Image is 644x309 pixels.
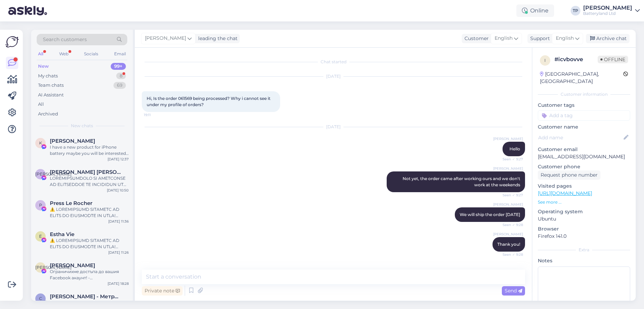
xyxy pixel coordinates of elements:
span: We will ship the order [DATE] [460,212,520,217]
span: С [39,296,42,301]
div: All [38,101,44,108]
span: [PERSON_NAME] [145,35,186,42]
div: [DATE] 18:28 [108,281,129,286]
span: Send [505,288,522,294]
div: 69 [113,82,126,89]
span: Offline [598,56,628,63]
div: Team chats [38,82,64,89]
div: [DATE] 11:36 [108,219,129,224]
div: ⚠️ LOREMIPSUMD SITAMETC AD ELITS DO EIUSMODTE IN UTLA! Etdolor magnaaliq enimadminim veniamq nost... [50,237,129,250]
div: Online [516,4,554,17]
p: Operating system [538,208,630,215]
div: My chats [38,73,58,79]
span: Севинч Фучиджиева - Метрика ЕООД [50,293,122,300]
p: [EMAIL_ADDRESS][DOMAIN_NAME] [538,153,630,160]
span: 19:11 [144,112,170,118]
span: [PERSON_NAME] [35,265,72,270]
span: i [544,58,546,63]
div: Customer information [538,91,630,97]
span: Seen ✓ 9:28 [497,222,523,227]
span: [PERSON_NAME] [493,232,523,237]
a: [URL][DOMAIN_NAME] [538,190,592,196]
span: E [39,234,42,239]
span: Seen ✓ 9:27 [497,157,523,162]
div: 99+ [111,63,126,70]
span: Not yet, the order came after working ours and we don't work at the weekends [403,176,521,187]
span: Press Le Rocher [50,200,92,206]
span: Estha Vie [50,231,74,237]
div: Support [527,35,550,42]
p: Firefox 141.0 [538,233,630,240]
div: Customer [462,35,489,42]
span: P [39,203,42,208]
span: English [556,35,574,42]
span: Л. Ирина [50,169,122,175]
span: New chats [71,123,93,129]
span: Kelvin Xu [50,138,95,144]
input: Add a tag [538,110,630,121]
p: Customer phone [538,163,630,170]
a: [PERSON_NAME]Batteryland Ltd [583,5,640,16]
div: Batteryland Ltd [583,11,632,16]
div: New [38,63,49,70]
span: English [495,35,513,42]
div: LOREMIPSUMDOLO SI AMETCONSE AD ELITSEDDOE TE INCIDIDUN UT LABOREET Dolorem Aliquaenima, mi veniam... [50,175,129,188]
div: Archived [38,111,58,118]
span: [PERSON_NAME] [493,166,523,171]
div: 8 [116,73,126,79]
div: Extra [538,247,630,253]
div: TP [571,6,580,16]
div: Archive chat [586,34,629,43]
div: # icvbovve [554,55,598,64]
span: Seen ✓ 9:27 [497,193,523,198]
p: Browser [538,225,630,233]
span: Hello [509,146,520,151]
span: [PERSON_NAME] [493,136,523,141]
div: Private note [142,286,183,296]
div: ⚠️ LOREMIPSUMD SITAMETC AD ELITS DO EIUSMODTE IN UTLA! Etdolor magnaaliq enimadminim veniamq nost... [50,206,129,219]
div: [DATE] 12:37 [108,157,129,162]
img: Askly Logo [6,35,19,48]
div: [GEOGRAPHIC_DATA], [GEOGRAPHIC_DATA] [540,71,623,85]
span: Seen ✓ 9:28 [497,252,523,257]
div: [PERSON_NAME] [583,5,632,11]
p: See more ... [538,199,630,205]
div: Request phone number [538,170,600,180]
div: Socials [83,49,100,58]
input: Add name [538,134,622,141]
span: [PERSON_NAME] [493,202,523,207]
div: [DATE] [142,73,525,79]
span: Антония Балабанова [50,262,95,269]
p: Customer tags [538,102,630,109]
div: Email [113,49,127,58]
span: K [39,140,42,146]
div: AI Assistant [38,92,64,99]
p: Notes [538,257,630,264]
div: Chat started [142,59,525,65]
span: Hi, Is the order 061569 being processed? Why i cannot see it under my profile of orders? [147,96,272,107]
div: [DATE] [142,124,525,130]
div: [DATE] 11:26 [108,250,129,255]
p: Customer email [538,146,630,153]
div: All [37,49,45,58]
p: Ubuntu [538,215,630,223]
div: Web [58,49,70,58]
div: leading the chat [195,35,238,42]
span: Thank you! [497,242,520,247]
span: Search customers [43,36,87,43]
span: [PERSON_NAME] [35,171,72,177]
div: I have a new product for iPhone battery maybe you will be interested😁 [50,144,129,157]
div: Ограничихме достъпа до вашия Facebook акаунт! - Непотвърждаването може да доведе до постоянно бло... [50,269,129,281]
div: [DATE] 10:50 [107,188,129,193]
p: Customer name [538,123,630,131]
p: Visited pages [538,182,630,190]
